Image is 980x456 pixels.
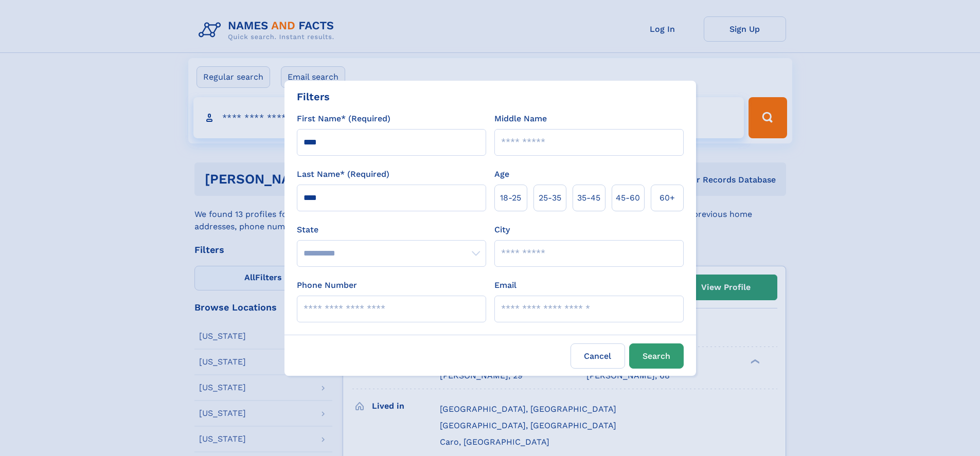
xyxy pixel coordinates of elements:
label: Email [494,279,516,291]
div: Filters [297,89,330,104]
label: Phone Number [297,279,357,291]
label: City [494,224,510,236]
label: Cancel [571,343,625,369]
button: Search [629,343,684,369]
label: First Name* (Required) [297,113,390,125]
span: 45‑60 [616,192,640,204]
span: 60+ [660,192,675,204]
label: State [297,224,486,236]
label: Middle Name [494,113,547,125]
span: 25‑35 [539,192,561,204]
label: Age [494,168,509,180]
span: 35‑45 [577,192,600,204]
label: Last Name* (Required) [297,168,389,180]
span: 18‑25 [500,192,521,204]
